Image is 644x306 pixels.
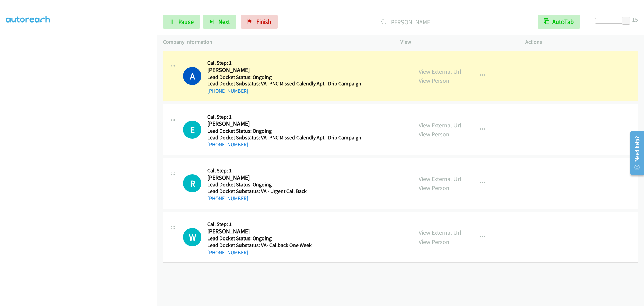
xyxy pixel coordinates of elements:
[207,188,359,195] h5: Lead Docket Substatus: VA - Urgent Call Back
[207,60,361,67] h5: Call Step: 1
[632,15,638,24] div: 15
[183,174,201,192] h1: R
[207,80,361,87] h5: Lead Docket Substatus: VA- PNC Missed Calendly Apt - Drip Campaign
[207,114,361,120] h5: Call Step: 1
[183,121,201,139] h1: E
[207,221,359,228] h5: Call Step: 1
[419,121,461,129] a: View External Url
[419,238,449,246] a: View Person
[183,228,201,246] div: The call is yet to be attempted
[419,130,449,138] a: View Person
[207,228,359,235] h2: [PERSON_NAME]
[400,38,513,46] p: View
[207,242,359,249] h5: Lead Docket Substatus: VA- Callback One Week
[207,235,359,242] h5: Lead Docket Status: Ongoing
[183,174,201,192] div: The call is yet to be attempted
[525,38,638,46] p: Actions
[207,66,359,74] h2: [PERSON_NAME]
[207,74,361,81] h5: Lead Docket Status: Ongoing
[207,120,359,128] h2: [PERSON_NAME]
[163,38,388,46] p: Company Information
[183,67,201,85] h1: A
[207,174,359,182] h2: [PERSON_NAME]
[207,167,359,174] h5: Call Step: 1
[218,18,230,26] span: Next
[419,229,461,236] a: View External Url
[538,15,580,29] button: AutoTab
[207,249,248,256] a: [PHONE_NUMBER]
[625,126,644,180] iframe: Resource Center
[207,181,359,188] h5: Lead Docket Status: Ongoing
[183,121,201,139] div: The call is yet to be attempted
[207,141,248,148] a: [PHONE_NUMBER]
[178,18,194,26] span: Pause
[207,88,248,94] a: [PHONE_NUMBER]
[419,175,461,183] a: View External Url
[207,195,248,202] a: [PHONE_NUMBER]
[419,68,461,75] a: View External Url
[203,15,236,29] button: Next
[256,18,271,26] span: Finish
[419,77,449,84] a: View Person
[241,15,278,29] a: Finish
[419,184,449,192] a: View Person
[183,228,201,246] h1: W
[287,17,526,27] p: [PERSON_NAME]
[207,134,361,141] h5: Lead Docket Substatus: VA- PNC Missed Calendly Apt - Drip Campaign
[163,15,200,29] a: Pause
[207,128,361,134] h5: Lead Docket Status: Ongoing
